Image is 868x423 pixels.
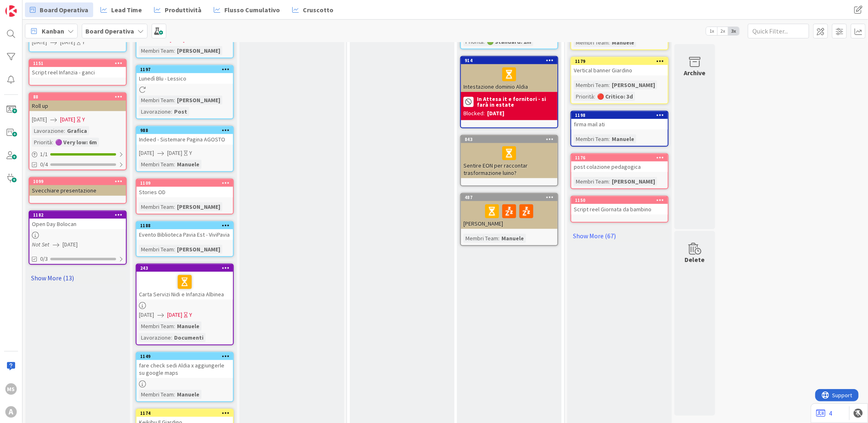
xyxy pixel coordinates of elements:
[461,143,557,178] div: Sentire EON per raccontar trasformazione luino?
[111,5,142,15] span: Lead Time
[32,138,52,147] div: Priorità
[224,5,280,15] span: Flusso Cumulativo
[499,234,526,243] div: Manuele
[139,149,154,157] span: [DATE]
[82,38,85,47] div: Y
[140,128,233,133] div: 988
[174,322,175,331] span: :
[136,272,233,300] div: Carta Servizi Nidi e Infanzia Albinea
[174,160,175,169] span: :
[287,2,338,17] a: Cruscotto
[685,255,705,264] div: Delete
[461,194,557,201] div: 487
[136,229,233,240] div: Evento Biblioteca Pavia Est - ViviPavia
[140,180,233,186] div: 1109
[608,38,610,47] span: :
[717,27,728,35] span: 2x
[571,161,668,172] div: post colazione pedagogica
[140,223,233,228] div: 1188
[29,60,126,67] div: 1151
[63,240,78,249] span: [DATE]
[29,101,126,111] div: Roll up
[477,96,555,107] b: In Attesa it e fornitori - si farà in estate
[136,134,233,145] div: Indeed - Sistemare Pagina AGOSTO
[136,66,233,84] div: 1197Lunedì Blu - Lessico
[174,46,175,55] span: :
[136,179,233,187] div: 1109
[40,5,88,15] span: Board Operativa
[25,2,93,17] a: Board Operativa
[29,93,126,101] div: 88
[17,1,37,11] span: Support
[52,138,53,147] span: :
[174,202,175,211] span: :
[29,149,126,159] div: 1/1
[29,60,126,78] div: 1151Script reel Infanzia - ganci
[136,66,233,73] div: 1197
[32,241,49,248] i: Not Set
[575,155,668,161] div: 1176
[136,410,233,417] div: 1174
[5,406,17,418] div: A
[461,64,557,92] div: Intestazione dominio Aldia
[139,322,174,331] div: Membri Team
[40,150,48,159] span: 1 / 1
[175,202,222,211] div: [PERSON_NAME]
[171,333,172,342] span: :
[461,201,557,229] div: [PERSON_NAME]
[571,58,668,65] div: 1179
[82,115,85,124] div: Y
[303,5,333,15] span: Cruscotto
[53,138,99,147] div: 🟣 Very low: 6m
[571,112,668,130] div: 1198firma mail ati
[463,109,485,118] div: Blocked:
[136,353,233,360] div: 1149
[29,178,126,196] div: 1099Svecchiare presentazione
[60,115,75,124] span: [DATE]
[136,264,233,300] div: 243Carta Servizi Nidi e Infanzia Albinea
[136,264,233,272] div: 243
[165,5,201,15] span: Produttività
[29,271,127,284] a: Show More (13)
[487,109,504,118] div: [DATE]
[571,197,668,204] div: 1150
[189,149,192,157] div: Y
[136,353,233,378] div: 1149fare check sedi Aldia x aggiungerle su google maps
[575,112,668,118] div: 1198
[29,93,126,111] div: 88Roll up
[175,322,201,331] div: Manuele
[140,354,233,359] div: 1149
[139,390,174,399] div: Membri Team
[167,149,182,157] span: [DATE]
[748,24,809,38] input: Quick Filter...
[461,136,557,178] div: 843Sentire EON per raccontar trasformazione luino?
[684,68,706,78] div: Archive
[136,73,233,84] div: Lunedì Blu - Lessico
[575,197,668,203] div: 1150
[33,60,126,66] div: 1151
[465,137,557,142] div: 843
[574,134,608,143] div: Membri Team
[139,245,174,254] div: Membri Team
[174,245,175,254] span: :
[32,115,47,124] span: [DATE]
[174,96,175,105] span: :
[171,107,172,116] span: :
[574,92,594,101] div: Priorità
[136,222,233,229] div: 1188
[608,177,610,186] span: :
[139,96,174,105] div: Membri Team
[571,204,668,215] div: Script reel Giornata da bambino
[209,2,285,17] a: Flusso Cumulativo
[85,27,134,35] b: Board Operativa
[816,408,832,418] a: 4
[610,134,636,143] div: Manuele
[140,67,233,72] div: 1197
[574,177,608,186] div: Membri Team
[175,245,222,254] div: [PERSON_NAME]
[575,58,668,64] div: 1179
[574,81,608,90] div: Membri Team
[189,311,192,319] div: Y
[136,179,233,197] div: 1109Stories OD
[175,160,201,169] div: Manuele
